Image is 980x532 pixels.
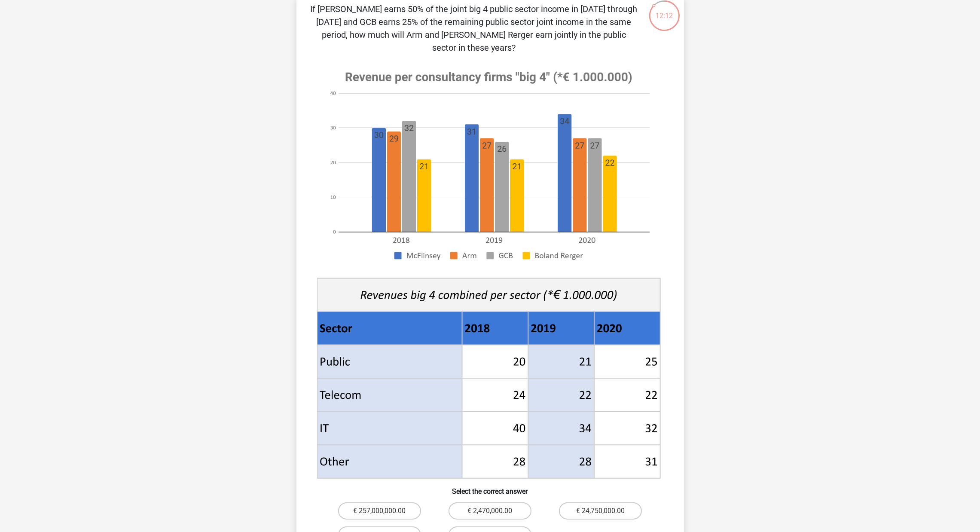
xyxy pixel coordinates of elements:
label: € 24,750,000.00 [559,502,642,520]
p: If [PERSON_NAME] earns 50% of the joint big 4 public sector income in [DATE] through [DATE] and G... [310,3,638,54]
label: € 2,470,000.00 [449,502,531,520]
label: € 257,000,000.00 [338,502,421,520]
h6: Select the correct answer [310,480,670,495]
